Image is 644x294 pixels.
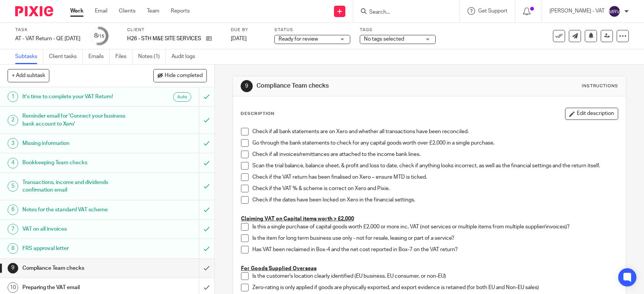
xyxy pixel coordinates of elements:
div: Auto [173,92,191,102]
div: AT - VAT Return - QE 31-08-2025 [15,35,80,42]
a: Reports [171,7,190,15]
label: Client [127,27,221,33]
a: Work [70,7,83,15]
div: 9 [241,80,253,92]
a: Files [115,49,132,64]
div: 5 [8,181,18,192]
h1: Transactions, income and dividends confirmation email [22,177,135,196]
img: svg%3E [608,5,620,17]
a: Emails [88,49,110,64]
button: Hide completed [153,69,207,82]
u: For Goods Supplied Overseas [241,266,316,271]
button: + Add subtask [8,69,49,82]
div: 3 [8,138,18,149]
a: Audit logs [172,49,201,64]
p: Is the customer's location clearly identified (EU business, EU consumer, or non-EU) [252,272,618,280]
div: 2 [8,115,18,126]
p: Check if the VAT % & scheme is correct on Xero and Pixie. [252,185,618,192]
div: 8 [8,243,18,254]
small: /15 [98,34,104,38]
a: Team [147,7,159,15]
p: Is this a single purchase of capital goods worth £2,000 or more inc. VAT (not services or multipl... [252,223,618,231]
label: Task [15,27,80,33]
a: Email [95,7,107,15]
a: Clients [119,7,135,15]
p: Check if all bank statements are on Xero and whether all transactions have been reconciled. [252,128,618,135]
div: Instructions [582,83,618,89]
h1: Notes for the standard VAT scheme [22,204,135,215]
span: [DATE] [231,36,247,41]
label: Tags [360,27,436,33]
h1: FRS approval letter [22,243,135,254]
a: Client tasks [49,49,83,64]
h1: VAT on all invoices [22,223,135,235]
p: Zero-rating is only applied if goods are physically exported, and export evidence is retained (fo... [252,284,618,291]
p: Go through the bank statements to check for any capital goods worth over £2,000 in a single purch... [252,139,618,147]
h1: Bookkeeping Team checks [22,157,135,168]
h1: Missing information [22,138,135,149]
div: 1 [8,91,18,102]
h1: Compliance Team checks [22,263,135,274]
h1: Preparing the VAT email [22,282,135,293]
p: Check if the dates have been locked on Xero in the financial settings. [252,196,618,204]
label: Due by [231,27,265,33]
span: Hide completed [165,73,203,79]
p: Scan the trial balance, balance sheet, & profit and loss to date, check if anything looks incorre... [252,162,618,170]
div: 4 [8,158,18,168]
p: Check if all invoices/remittances are attached to the income bank lines. [252,151,618,158]
div: 6 [8,204,18,215]
h1: Compliance Team checks [257,82,446,90]
button: Edit description [565,108,618,120]
img: Pixie [15,6,53,16]
p: Description [241,111,274,117]
a: Subtasks [15,49,43,64]
span: Get Support [478,8,507,14]
p: [PERSON_NAME] - VAT [550,7,605,15]
input: Search [368,9,437,16]
p: H26 - STH M&E SITE SERVICES LTD [127,35,202,42]
u: Claiming VAT on Capital items worth > £2,000 [241,216,354,222]
span: No tags selected [364,36,404,42]
div: 9 [8,263,18,274]
h1: Reminder email for 'Connect your business bank account to Xero' [22,110,135,130]
div: 7 [8,224,18,234]
h1: It's time to complete your VAT Return! [22,91,135,102]
p: Is the item for long term business use only - not for resale, leasing or part of a service? [252,234,618,242]
div: 10 [8,282,18,293]
span: Ready for review [279,36,318,42]
a: Notes (1) [138,49,166,64]
label: Status [274,27,350,33]
p: Check if the VAT return has been finalised on Xero – ensure MTD is ticked. [252,173,618,181]
div: AT - VAT Return - QE [DATE] [15,35,80,42]
div: 8 [94,31,104,40]
p: Has VAT been reclaimed in Box-4 and the net cost reported in Box-7 on the VAT return? [252,246,618,253]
